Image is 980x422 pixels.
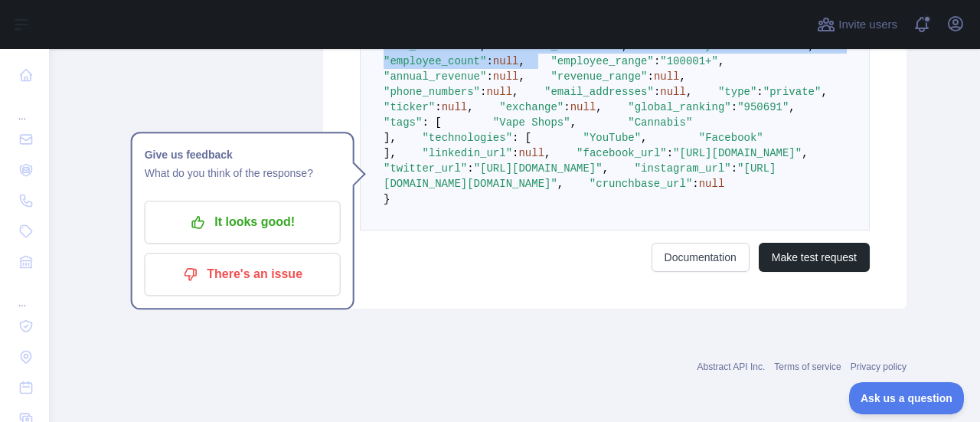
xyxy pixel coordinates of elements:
span: "annual_revenue" [384,70,486,83]
span: : [467,162,473,175]
span: ], [384,132,397,144]
span: : [435,101,441,113]
a: Abstract API Inc. [697,361,766,372]
span: , [603,162,609,175]
span: : [512,147,518,159]
span: null [699,178,725,190]
span: "crunchbase_url" [590,178,692,190]
span: "private" [763,86,822,98]
iframe: Toggle Customer Support [849,382,965,414]
span: , [518,55,524,67]
span: "revenue_range" [550,70,647,83]
span: : [667,147,673,159]
span: : [756,86,763,98]
span: , [686,86,692,98]
a: Terms of service [774,361,841,372]
span: "100001+" [660,55,718,67]
span: ], [384,147,397,159]
span: : [ [512,132,531,144]
span: , [641,132,647,144]
span: "Vape Shops" [493,116,570,129]
button: It looks good! [145,201,341,244]
span: : [731,162,737,175]
span: "[URL][DOMAIN_NAME]" [673,147,802,159]
span: "phone_numbers" [384,86,480,98]
span: "global_ranking" [628,101,730,113]
span: , [802,147,808,159]
span: "instagram_url" [635,162,731,175]
span: "Facebook" [699,132,763,144]
span: , [821,86,827,98]
span: , [680,70,686,83]
span: Invite users [838,16,897,34]
span: null [486,86,512,98]
span: "employee_range" [550,55,653,67]
span: "employee_count" [384,55,486,67]
span: : [654,55,660,67]
span: "Cannabis" [628,116,692,129]
span: "facebook_url" [577,147,667,159]
span: , [467,101,473,113]
span: , [557,178,563,190]
span: "email_addresses" [544,86,654,98]
span: null [654,70,680,83]
span: : [647,70,653,83]
span: : [480,86,486,98]
span: null [518,147,544,159]
span: "950691" [737,101,789,113]
button: There's an issue [145,253,341,296]
span: : [ [422,116,441,129]
span: "twitter_url" [384,162,467,175]
span: , [789,101,795,113]
span: null [442,101,468,113]
span: null [660,86,686,98]
span: , [544,147,550,159]
span: : [731,101,737,113]
span: null [493,70,519,83]
span: "type" [718,86,756,98]
span: "ticker" [384,101,435,113]
span: , [596,101,602,113]
p: What do you think of the response? [145,164,341,182]
span: : [486,70,492,83]
span: null [570,101,596,113]
span: : [563,101,570,113]
span: , [518,70,524,83]
span: : [654,86,660,98]
span: "linkedin_url" [422,147,512,159]
span: "tags" [384,116,422,129]
span: , [512,86,518,98]
div: ... [12,279,37,309]
div: ... [12,92,37,123]
button: Make test request [759,243,870,272]
span: : [486,55,492,67]
span: : [692,178,698,190]
a: Documentation [652,243,750,272]
p: There's an issue [156,261,329,287]
span: , [570,116,577,129]
span: , [718,55,724,67]
h1: Give us feedback [145,146,341,164]
span: "technologies" [422,132,512,144]
span: "[URL][DOMAIN_NAME]" [474,162,603,175]
span: "exchange" [499,101,563,113]
span: } [384,193,390,205]
p: It looks good! [156,209,329,235]
span: "YouTube" [583,132,641,144]
button: Invite users [814,12,900,37]
a: Privacy policy [851,361,906,372]
span: null [493,55,519,67]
